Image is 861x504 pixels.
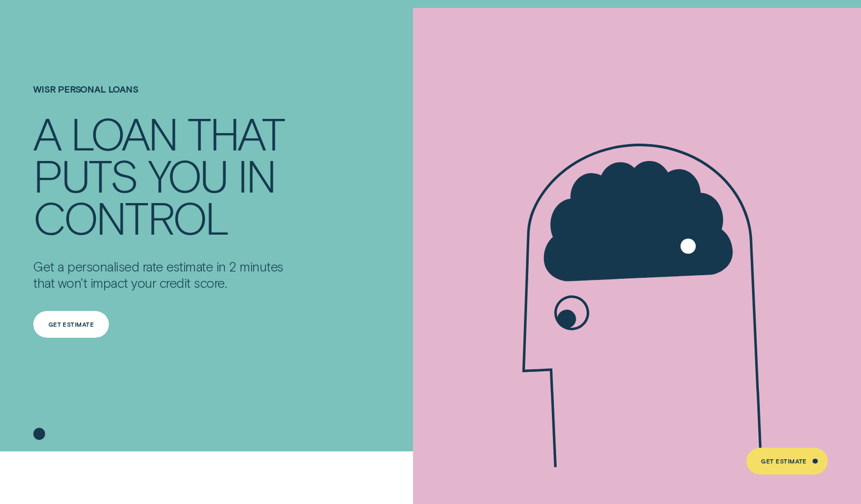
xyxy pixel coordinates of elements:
[71,112,177,154] div: LOAN
[33,258,295,291] p: Get a personalised rate estimate in 2 minutes that won't impact your credit score.
[33,112,60,154] div: A
[48,322,94,327] div: Get Estimate
[33,112,295,238] h4: A LOAN THAT PUTS YOU IN CONTROL
[187,112,284,154] div: THAT
[33,154,137,196] div: PUTS
[237,154,275,196] div: IN
[148,154,227,196] div: YOU
[33,84,295,112] h1: Wisr Personal Loans
[746,448,828,475] a: Get Estimate
[33,311,109,338] a: Get Estimate
[33,196,228,238] div: CONTROL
